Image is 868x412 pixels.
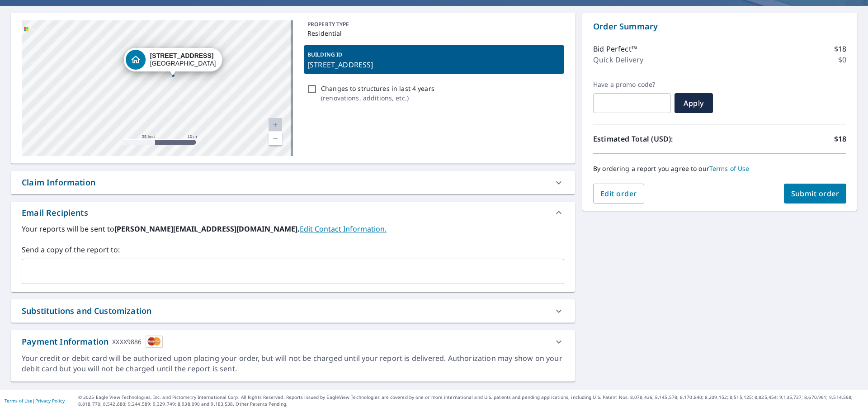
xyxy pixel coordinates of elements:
div: Your credit or debit card will be authorized upon placing your order, but will not be charged unt... [22,353,564,374]
p: Quick Delivery [593,54,643,65]
p: $18 [834,133,846,144]
p: Estimated Total (USD): [593,133,720,144]
div: Email Recipients [22,207,88,219]
p: © 2025 Eagle View Technologies, Inc. and Pictometry International Corp. All Rights Reserved. Repo... [78,394,863,407]
span: Apply [682,98,706,108]
strong: [STREET_ADDRESS] [150,52,214,59]
button: Submit order [784,184,847,204]
div: Substitutions and Customization [22,305,151,317]
div: Payment InformationXXXX9886cardImage [11,330,575,353]
p: Residential [307,28,561,38]
label: Have a promo code? [593,81,671,89]
p: ( renovations, additions, etc. ) [321,93,434,103]
div: Email Recipients [11,202,575,223]
div: Claim Information [22,176,95,189]
button: Edit order [593,184,644,204]
label: Your reports will be sent to [22,223,564,234]
div: Claim Information [11,171,575,194]
p: Order Summary [593,20,846,33]
p: Bid Perfect™ [593,43,637,54]
p: Changes to structures in last 4 years [321,84,434,93]
span: Submit order [791,189,840,199]
span: Edit order [600,189,637,199]
div: Payment Information [22,336,163,348]
p: $18 [834,43,846,54]
img: cardImage [146,336,163,348]
div: XXXX9886 [112,336,142,348]
div: [GEOGRAPHIC_DATA] [150,52,216,67]
p: PROPERTY TYPE [307,20,561,28]
a: Current Level 20, Zoom Out [269,132,282,145]
button: Apply [675,93,713,113]
p: $0 [838,54,846,65]
p: BUILDING ID [307,51,342,58]
div: Dropped pin, building 1, Residential property, 134 Treehaven Rd Buffalo, NY 14215 [124,48,222,76]
p: | [5,398,65,403]
b: [PERSON_NAME][EMAIL_ADDRESS][DOMAIN_NAME]. [114,224,300,234]
div: Substitutions and Customization [11,299,575,322]
a: EditContactInfo [300,224,387,234]
label: Send a copy of the report to: [22,244,564,255]
p: By ordering a report you agree to our [593,165,846,173]
a: Privacy Policy [35,398,65,404]
a: Current Level 20, Zoom In Disabled [269,118,282,132]
a: Terms of Use [5,398,33,404]
p: [STREET_ADDRESS] [307,59,561,70]
a: Terms of Use [709,164,750,173]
